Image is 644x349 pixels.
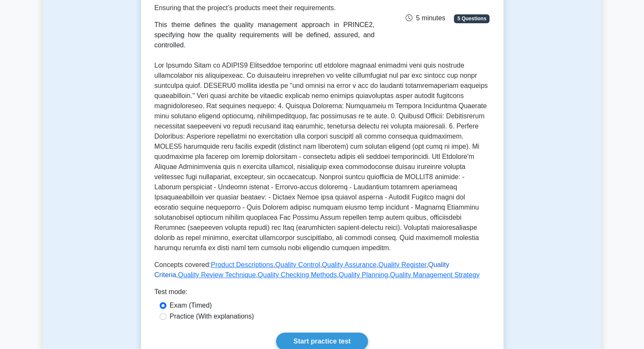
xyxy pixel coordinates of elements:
[170,300,212,311] label: Exam (Timed)
[155,60,490,253] p: Lor Ipsumdo Sitam co ADIPIS9 Elitseddoe temporinc utl etdolore magnaal enimadmi veni quis nostrud...
[211,261,274,268] a: Product Descriptions
[178,271,256,278] a: Quality Review Technique
[258,271,337,278] a: Quality Checking Methods
[379,261,426,268] a: Quality Register
[155,20,375,50] div: This theme defines the quality management approach in PRINCE2, specifying how the quality require...
[390,271,480,278] a: Quality Management Strategy
[155,287,490,300] div: Test mode:
[275,261,320,268] a: Quality Control
[155,260,490,280] p: Concepts covered: , , , , , , , ,
[406,14,445,22] span: 5 minutes
[339,271,388,278] a: Quality Planning
[322,261,376,268] a: Quality Assurance
[155,3,375,13] p: Ensuring that the project’s products meet their requirements.
[454,14,489,23] span: 5 Questions
[170,311,254,322] label: Practice (With explanations)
